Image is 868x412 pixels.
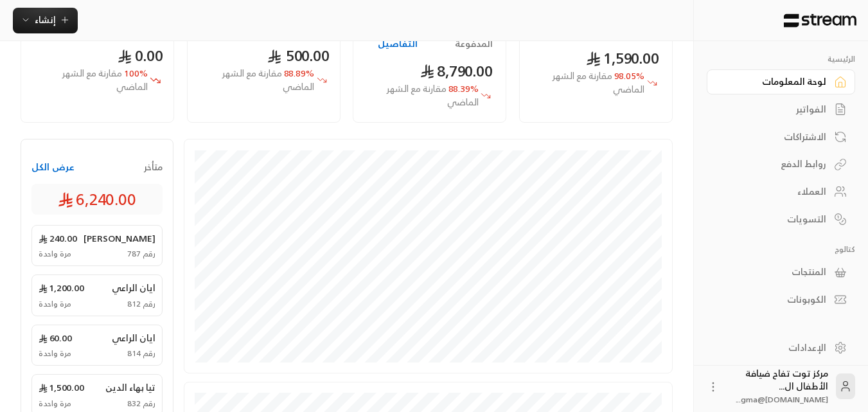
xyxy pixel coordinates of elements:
[31,67,148,94] span: 100 %
[127,299,155,309] span: رقم 812
[118,42,163,69] span: 0.00
[198,67,314,94] span: 88.89 %
[39,381,84,394] span: 1,500.00
[429,24,493,50] h2: المبالغ المدفوعة
[105,381,155,394] span: تيا بهاء الدين
[39,282,84,294] span: 1,200.00
[39,299,71,309] span: مرة واحدة
[736,393,828,406] span: [DOMAIN_NAME]@gma...
[707,179,855,204] a: العملاء
[39,399,71,409] span: مرة واحدة
[127,348,155,359] span: رقم 814
[84,232,155,245] span: [PERSON_NAME]
[39,348,71,359] span: مرة واحدة
[127,399,155,409] span: رقم 832
[387,80,479,110] span: مقارنة مع الشهر الماضي
[222,65,314,94] span: مقارنة مع الشهر الماضي
[366,24,429,50] button: عرض التفاصيل
[723,75,826,88] div: لوحة المعلومات
[707,244,855,255] p: كتالوج
[13,8,78,33] button: إنشاء
[707,97,855,122] a: الفواتير
[533,69,645,96] span: 98.05 %
[366,82,479,109] span: 88.39 %
[727,367,828,406] div: مركز توت تفاح ضيافة الأطفال ال...
[707,54,855,64] p: الرئيسية
[723,213,826,226] div: التسويات
[707,124,855,149] a: الاشتراكات
[31,161,75,174] button: عرض الكل
[112,282,155,294] span: ايان الراعي
[127,249,155,259] span: رقم 787
[58,189,136,210] span: 6,240.00
[723,341,826,354] div: الإعدادات
[62,65,148,94] span: مقارنة مع الشهر الماضي
[707,260,855,285] a: المنتجات
[723,157,826,170] div: روابط الدفع
[783,13,858,28] img: Logo
[723,130,826,143] div: الاشتراكات
[39,249,71,259] span: مرة واحدة
[707,335,855,360] a: الإعدادات
[707,287,855,312] a: الكوبونات
[707,206,855,231] a: التسويات
[707,69,855,94] a: لوحة المعلومات
[723,265,826,278] div: المنتجات
[723,293,826,306] div: الكوبونات
[267,42,330,69] span: 500.00
[35,12,56,28] span: إنشاء
[39,232,77,245] span: 240.00
[586,45,659,71] span: 1,590.00
[112,332,155,345] span: ايان الراعي
[144,161,163,174] span: متأخر
[553,67,644,97] span: مقارنة مع الشهر الماضي
[723,185,826,198] div: العملاء
[39,332,72,345] span: 60.00
[723,103,826,116] div: الفواتير
[420,58,493,84] span: 8,790.00
[707,152,855,177] a: روابط الدفع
